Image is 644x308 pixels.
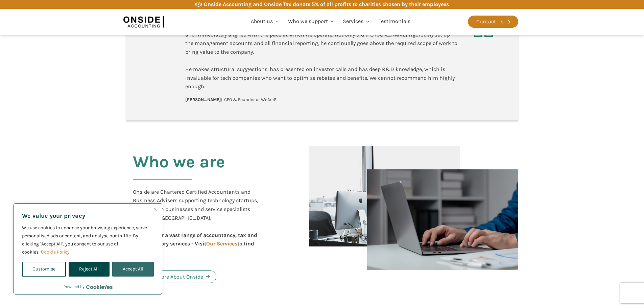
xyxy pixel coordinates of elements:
[112,262,154,277] button: Accept All
[375,10,414,33] a: Testimonials
[284,10,339,33] a: Who we support
[133,232,257,256] b: Onside offer a vast range of accountancy, tax and other advisory services - Visit to find out more.
[22,224,154,256] p: We use cookies to enhance your browsing experience, serve personalised ads or content, and analys...
[64,283,113,290] div: Powered by
[41,249,70,255] a: Cookie Policy
[154,208,157,211] img: Close
[151,205,159,213] button: Close
[123,14,164,29] img: Onside Accounting
[247,10,284,33] a: About us
[22,212,154,220] p: We value your privacy
[206,240,237,247] a: Our Services
[185,22,459,91] div: [PERSON_NAME] is a world-class professional who has made a significant impact on our business ver...
[339,10,375,33] a: Services
[14,203,162,294] div: We value your privacy
[69,262,109,277] button: Reject All
[133,270,216,283] a: Learn More About Onside
[476,17,503,26] div: Contact Us
[185,97,221,102] b: [PERSON_NAME]
[133,188,263,257] div: Onside are Chartered Certified Accountants and Business Advisers supporting technology startups, ...
[133,152,225,188] h2: Who we are
[468,16,518,28] a: Contact Us
[142,273,203,281] div: Learn More About Onside
[86,285,113,289] a: Visit CookieYes website
[22,262,66,277] button: Customise
[185,96,277,103] div: | CEO & Founder at WeAre8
